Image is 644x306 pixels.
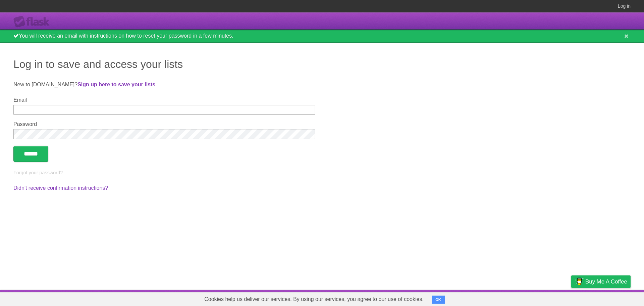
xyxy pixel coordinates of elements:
a: Privacy [562,292,580,304]
label: Password [13,121,315,127]
img: Buy me a coffee [575,276,584,287]
span: Buy me a coffee [585,276,627,288]
a: Sign up here to save your lists [77,82,155,87]
button: OK [432,296,445,304]
a: Terms [540,292,554,304]
p: New to [DOMAIN_NAME]? . [13,81,631,89]
h1: Log in to save and access your lists [13,56,631,72]
a: Didn't receive confirmation instructions? [13,185,108,191]
a: Suggest a feature [588,292,631,304]
div: Flask [13,16,54,28]
span: Cookies help us deliver our services. By using our services, you agree to our use of cookies. [198,293,430,306]
a: Developers [504,292,531,304]
a: Forgot your password? [13,170,63,175]
a: About [482,292,496,304]
a: Buy me a coffee [571,275,631,288]
label: Email [13,97,315,103]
